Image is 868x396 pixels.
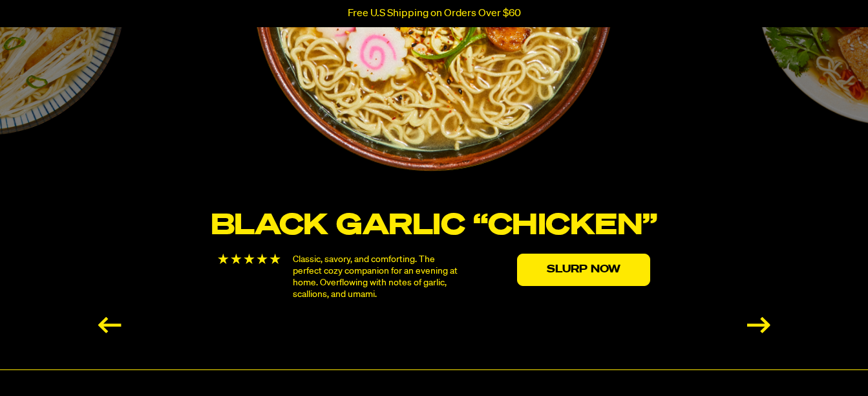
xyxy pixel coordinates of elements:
p: Classic, savory, and comforting. The perfect cozy companion for an evening at home. Overflowing w... [293,254,463,300]
p: Free U.S Shipping on Orders Over $60 [348,8,521,19]
div: Next slide [747,317,770,333]
div: Previous slide [98,317,122,333]
h3: Black Garlic “Chicken” [209,212,659,241]
a: Slurp Now [517,254,650,286]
